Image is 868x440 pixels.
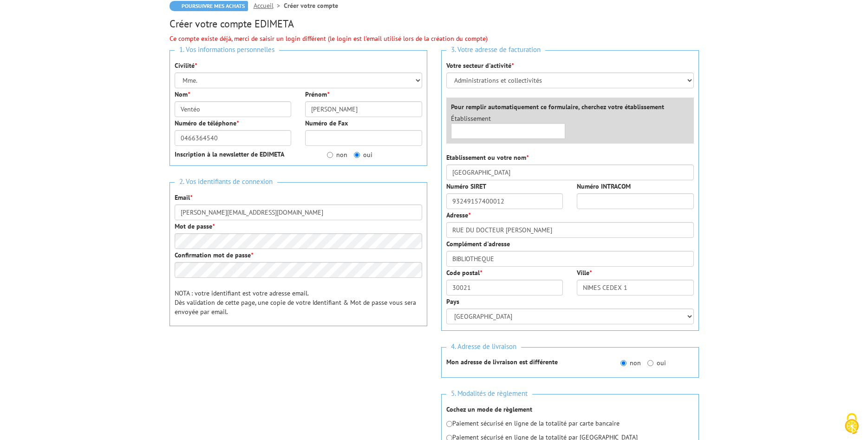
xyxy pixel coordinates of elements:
label: Mot de passe [175,222,215,231]
label: Email [175,193,192,202]
input: oui [354,152,360,158]
span: 3. Votre adresse de facturation [446,44,545,56]
iframe: reCAPTCHA [170,342,311,379]
span: 4. Adresse de livraison [446,341,521,353]
label: Numéro INTRACOM [577,182,631,191]
li: Créer votre compte [284,1,338,10]
button: Cookies (fenêtre modale) [835,408,868,440]
a: Accueil [254,1,284,10]
label: non [620,358,641,368]
div: Établissement [444,114,573,139]
label: Votre secteur d'activité [446,61,514,70]
label: Etablissement ou votre nom [446,153,529,162]
label: non [327,150,347,159]
a: Poursuivre mes achats [170,1,248,11]
label: Ville [577,268,592,277]
label: Nom [175,90,190,99]
label: Civilité [175,61,197,70]
strong: Inscription à la newsletter de EDIMETA [175,150,284,158]
span: 5. Modalités de règlement [446,387,532,400]
label: Code postal [446,268,482,277]
p: NOTA : votre identifiant est votre adresse email. Dès validation de cette page, une copie de votr... [175,289,422,316]
label: Pays [446,297,459,306]
p: Paiement sécurisé en ligne de la totalité par carte bancaire [446,419,694,428]
label: oui [354,150,372,159]
input: oui [647,360,653,366]
input: non [327,152,333,158]
label: Adresse [446,210,470,220]
label: Numéro SIRET [446,182,486,191]
label: Confirmation mot de passe [175,250,253,260]
img: Cookies (fenêtre modale) [840,412,863,435]
label: Pour remplir automatiquement ce formulaire, cherchez votre établissement [451,102,664,112]
h2: Créer votre compte EDIMETA [170,18,699,29]
label: Numéro de téléphone [175,118,239,128]
label: Prénom [305,90,329,99]
div: Ce compte existe déjà, merci de saisir un login différent (le login est l'email utilisé lors de l... [170,34,699,43]
span: 2. Vos identifiants de connexion [175,176,277,188]
label: Complément d'adresse [446,239,510,249]
strong: Cochez un mode de règlement [446,405,532,414]
label: Numéro de Fax [305,118,348,128]
span: 1. Vos informations personnelles [175,44,279,56]
strong: Mon adresse de livraison est différente [446,358,558,366]
input: non [620,360,627,366]
label: oui [647,358,666,368]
